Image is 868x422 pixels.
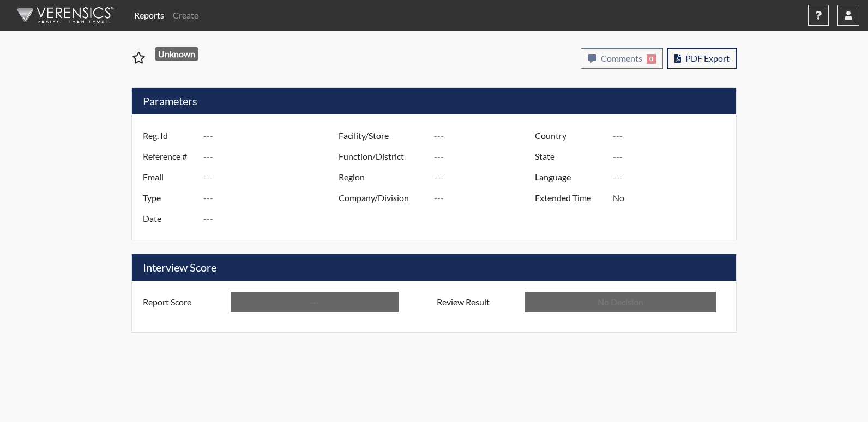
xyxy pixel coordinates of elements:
[434,146,538,167] input: ---
[135,208,203,229] label: Date
[330,146,434,167] label: Function/District
[203,208,341,229] input: ---
[330,125,434,146] label: Facility/Store
[434,188,538,208] input: ---
[135,125,203,146] label: Reg. Id
[527,146,613,167] label: State
[231,292,399,312] input: ---
[527,167,613,188] label: Language
[581,48,663,69] button: Comments0
[168,4,203,26] a: Create
[330,167,434,188] label: Region
[135,188,203,208] label: Type
[613,146,733,167] input: ---
[667,48,737,69] button: PDF Export
[527,188,613,208] label: Extended Time
[203,167,341,188] input: ---
[135,292,231,312] label: Report Score
[647,54,656,64] span: 0
[132,88,736,114] h5: Parameters
[434,125,538,146] input: ---
[527,125,613,146] label: Country
[613,167,733,188] input: ---
[330,188,434,208] label: Company/Division
[135,146,203,167] label: Reference #
[155,47,199,61] span: Unknown
[203,146,341,167] input: ---
[434,167,538,188] input: ---
[203,188,341,208] input: ---
[525,292,716,312] input: No Decision
[135,167,203,188] label: Email
[613,125,733,146] input: ---
[130,4,168,26] a: Reports
[203,125,341,146] input: ---
[613,188,733,208] input: ---
[429,292,525,312] label: Review Result
[132,254,736,281] h5: Interview Score
[685,53,730,63] span: PDF Export
[601,53,642,63] span: Comments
